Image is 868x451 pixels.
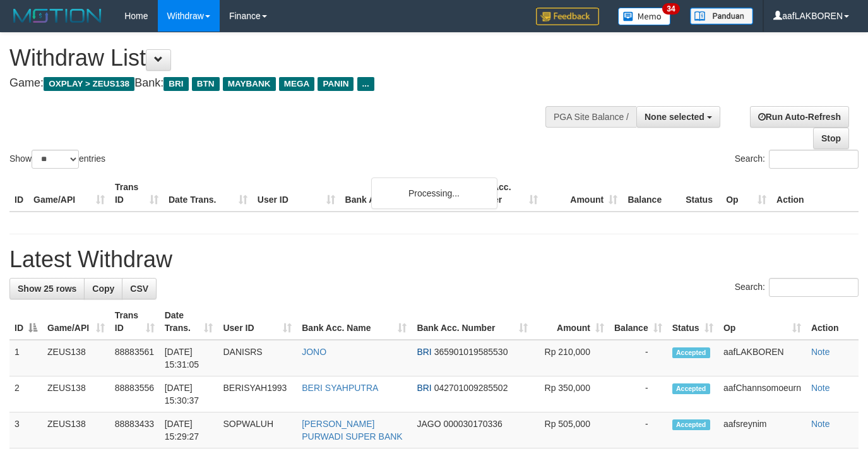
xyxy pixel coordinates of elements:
td: BERISYAH1993 [218,376,297,412]
td: - [609,376,667,412]
td: aafChannsomoeurn [718,376,806,412]
th: Status: activate to sort column ascending [667,304,718,340]
td: aafLAKBOREN [718,340,806,376]
img: MOTION_logo.png [9,6,105,25]
th: Op: activate to sort column ascending [718,304,806,340]
td: 88883561 [110,340,160,376]
label: Show entries [9,150,105,169]
th: Status [681,176,721,212]
th: ID [9,176,28,212]
th: Bank Acc. Number: activate to sort column ascending [412,304,533,340]
th: User ID: activate to sort column ascending [218,304,297,340]
td: [DATE] 15:30:37 [160,376,218,412]
th: ID: activate to sort column descending [9,304,42,340]
span: Copy [92,284,114,294]
span: BTN [192,77,220,91]
h4: Game: Bank: [9,77,566,90]
h1: Latest Withdraw [9,247,859,272]
span: BRI [417,347,431,357]
img: Feedback.jpg [536,8,599,25]
span: OXPLAY > ZEUS138 [44,77,134,91]
a: BERI SYAHPUTRA [302,383,378,393]
th: Bank Acc. Name [340,176,464,212]
td: DANISRS [218,340,297,376]
span: Copy 042701009285502 to clipboard [434,383,508,393]
th: Bank Acc. Number [463,176,543,212]
div: PGA Site Balance / [545,106,636,128]
span: Copy 365901019585530 to clipboard [434,347,508,357]
span: MEGA [279,77,315,91]
label: Search: [735,278,859,297]
th: Game/API [28,176,110,212]
td: Rp 350,000 [533,376,609,412]
span: Accepted [672,383,710,394]
input: Search: [769,278,859,297]
td: ZEUS138 [42,412,110,448]
td: [DATE] 15:29:27 [160,412,218,448]
th: Trans ID [110,176,163,212]
img: Button%20Memo.svg [618,8,671,25]
span: Accepted [672,419,710,430]
span: CSV [130,284,148,294]
th: Balance [622,176,681,212]
a: Run Auto-Refresh [750,106,849,128]
th: Game/API: activate to sort column ascending [42,304,110,340]
select: Showentries [32,150,79,169]
th: Date Trans.: activate to sort column ascending [160,304,218,340]
td: - [609,340,667,376]
td: 2 [9,376,42,412]
span: BRI [163,77,188,91]
a: [PERSON_NAME] PURWADI SUPER BANK [302,419,402,442]
a: JONO [302,347,326,357]
th: Amount [543,176,622,212]
span: Accepted [672,347,710,358]
th: Balance: activate to sort column ascending [609,304,667,340]
td: 88883433 [110,412,160,448]
a: Note [811,347,830,357]
td: 1 [9,340,42,376]
label: Search: [735,150,859,169]
th: Action [771,176,859,212]
th: Amount: activate to sort column ascending [533,304,609,340]
span: MAYBANK [223,77,276,91]
a: Copy [84,278,122,299]
input: Search: [769,150,859,169]
a: CSV [122,278,157,299]
a: Note [811,419,830,429]
span: 34 [662,3,679,15]
div: Processing... [371,177,497,209]
td: [DATE] 15:31:05 [160,340,218,376]
th: User ID [253,176,340,212]
a: Show 25 rows [9,278,85,299]
td: Rp 505,000 [533,412,609,448]
td: aafsreynim [718,412,806,448]
a: Stop [813,128,849,149]
td: SOPWALUH [218,412,297,448]
td: ZEUS138 [42,340,110,376]
span: BRI [417,383,431,393]
a: Note [811,383,830,393]
th: Bank Acc. Name: activate to sort column ascending [297,304,412,340]
h1: Withdraw List [9,45,566,71]
th: Op [721,176,771,212]
th: Trans ID: activate to sort column ascending [110,304,160,340]
span: PANIN [318,77,354,91]
span: Show 25 rows [18,284,76,294]
th: Date Trans. [163,176,253,212]
span: ... [357,77,374,91]
span: JAGO [417,419,441,429]
td: ZEUS138 [42,376,110,412]
td: Rp 210,000 [533,340,609,376]
td: 88883556 [110,376,160,412]
button: None selected [636,106,720,128]
td: 3 [9,412,42,448]
th: Action [806,304,859,340]
span: None selected [645,112,705,122]
img: panduan.png [690,8,753,25]
span: Copy 000030170336 to clipboard [443,419,502,429]
td: - [609,412,667,448]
